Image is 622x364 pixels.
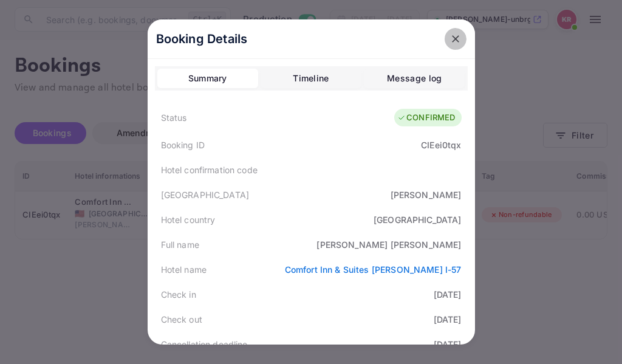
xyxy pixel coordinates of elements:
[293,71,329,86] div: Timeline
[161,288,196,301] div: Check in
[161,263,207,276] div: Hotel name
[161,313,202,326] div: Check out
[434,338,462,351] div: [DATE]
[161,139,205,151] div: Booking ID
[397,112,455,124] div: CONFIRMED
[157,69,258,88] button: Summary
[261,69,361,88] button: Timeline
[391,188,462,201] div: [PERSON_NAME]
[188,71,227,86] div: Summary
[434,313,462,326] div: [DATE]
[364,69,465,88] button: Message log
[161,338,248,351] div: Cancellation deadline
[161,111,187,124] div: Status
[156,30,248,48] p: Booking Details
[374,213,462,226] div: [GEOGRAPHIC_DATA]
[387,71,442,86] div: Message log
[316,238,461,251] div: [PERSON_NAME] [PERSON_NAME]
[285,264,462,275] a: Comfort Inn & Suites [PERSON_NAME] I-57
[434,288,462,301] div: [DATE]
[421,139,461,151] div: CIEei0tqx
[161,213,216,226] div: Hotel country
[161,188,250,201] div: [GEOGRAPHIC_DATA]
[161,238,199,251] div: Full name
[161,163,258,176] div: Hotel confirmation code
[445,28,466,50] button: close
